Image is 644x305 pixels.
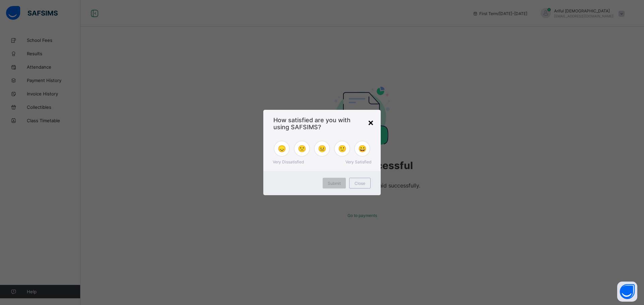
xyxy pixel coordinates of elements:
span: 😄 [358,145,367,153]
button: Open asap [617,282,637,302]
span: Submit [328,181,341,186]
span: 🙁 [298,145,306,153]
span: 😞 [278,145,286,153]
div: × [368,117,374,128]
span: 😐 [318,145,326,153]
span: Very Satisfied [345,159,371,164]
span: How satisfied are you with using SAFSIMS? [273,117,371,131]
span: Very Dissatisfied [273,159,304,164]
span: Close [355,181,365,186]
span: 🙂 [338,145,346,153]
